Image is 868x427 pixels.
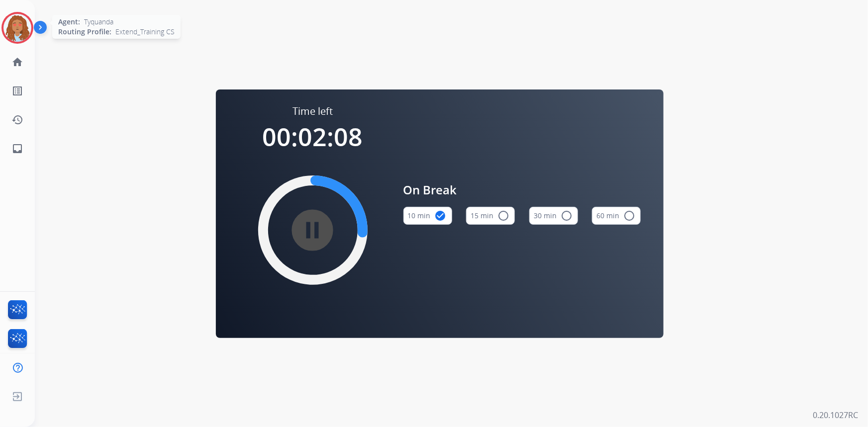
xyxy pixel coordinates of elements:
span: Tyquanda [84,17,113,27]
mat-icon: radio_button_unchecked [561,210,573,222]
mat-icon: history [11,114,23,126]
mat-icon: list_alt [11,85,23,97]
img: avatar [3,14,31,42]
mat-icon: radio_button_unchecked [623,210,635,222]
button: 15 min [466,207,515,225]
p: 0.20.1027RC [813,409,858,421]
button: 10 min [403,207,452,225]
span: Extend_Training CS [115,27,175,37]
mat-icon: check_circle [435,210,447,222]
mat-icon: radio_button_unchecked [497,210,509,222]
mat-icon: inbox [11,143,23,155]
span: Time left [292,104,333,118]
button: 30 min [529,207,578,225]
mat-icon: pause_circle_filled [307,224,319,236]
button: 60 min [592,207,641,225]
mat-icon: home [11,56,23,68]
span: Routing Profile: [58,27,111,37]
span: 00:02:08 [263,120,363,154]
span: Agent: [58,17,80,27]
span: On Break [403,181,641,199]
